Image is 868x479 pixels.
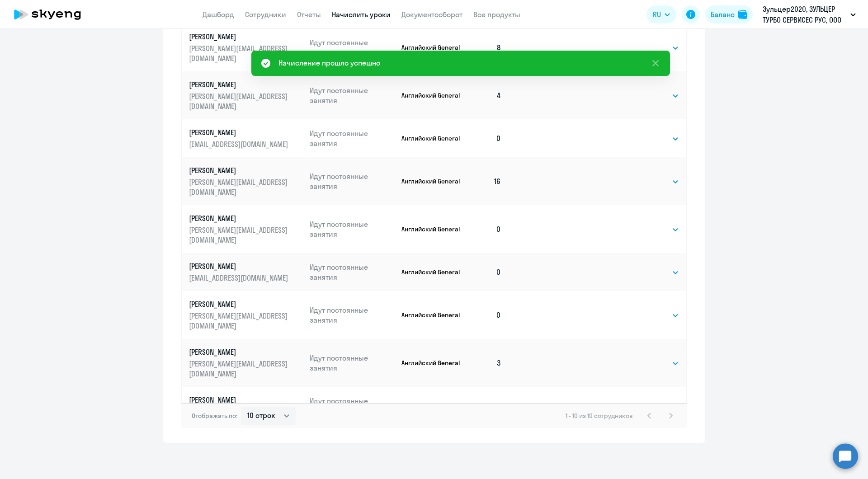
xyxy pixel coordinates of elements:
[401,311,462,319] p: Английский General
[189,32,290,42] p: [PERSON_NAME]
[189,347,290,357] p: [PERSON_NAME]
[401,177,462,185] p: Английский General
[310,353,395,373] p: Идут постоянные занятия
[473,10,520,19] a: Все продукты
[401,91,462,99] p: Английский General
[401,268,462,276] p: Английский General
[566,412,633,420] span: 1 - 10 из 10 сотрудников
[189,80,302,111] a: [PERSON_NAME][PERSON_NAME][EMAIL_ADDRESS][DOMAIN_NAME]
[189,261,290,271] p: [PERSON_NAME]
[189,177,290,197] p: [PERSON_NAME][EMAIL_ADDRESS][DOMAIN_NAME]
[189,127,290,137] p: [PERSON_NAME]
[310,219,395,239] p: Идут постоянные занятия
[401,134,462,142] p: Английский General
[297,10,321,19] a: Отчеты
[401,10,462,19] a: Документооборот
[401,43,462,52] p: Английский General
[189,91,290,111] p: [PERSON_NAME][EMAIL_ADDRESS][DOMAIN_NAME]
[189,80,290,89] p: [PERSON_NAME]
[332,10,391,19] a: Начислить уроки
[758,4,860,25] button: Зульцер2020, ЗУЛЬЦЕР ТУРБО СЕРВИСЕС РУС, ООО
[310,171,395,191] p: Идут постоянные занятия
[763,4,847,25] p: Зульцер2020, ЗУЛЬЦЕР ТУРБО СЕРВИСЕС РУС, ООО
[462,157,509,205] td: 16
[189,273,290,283] p: [EMAIL_ADDRESS][DOMAIN_NAME]
[401,359,462,367] p: Английский General
[310,396,395,416] p: Идут постоянные занятия
[189,165,302,197] a: [PERSON_NAME][PERSON_NAME][EMAIL_ADDRESS][DOMAIN_NAME]
[310,38,395,57] p: Идут постоянные занятия
[462,291,509,339] td: 0
[462,71,509,119] td: 4
[278,57,380,68] div: Начисление прошло успешно
[189,139,290,149] p: [EMAIL_ADDRESS][DOMAIN_NAME]
[462,205,509,253] td: 0
[192,412,237,420] span: Отображать по:
[310,128,395,148] p: Идут постоянные занятия
[189,359,290,379] p: [PERSON_NAME][EMAIL_ADDRESS][DOMAIN_NAME]
[310,262,395,282] p: Идут постоянные занятия
[189,32,302,63] a: [PERSON_NAME][PERSON_NAME][EMAIL_ADDRESS][DOMAIN_NAME]
[189,213,290,223] p: [PERSON_NAME]
[401,402,462,410] p: Английский General
[646,5,676,23] button: RU
[705,5,753,23] button: Балансbalance
[738,10,747,19] img: balance
[462,23,509,71] td: 8
[189,299,290,309] p: [PERSON_NAME]
[401,225,462,233] p: Английский General
[189,347,302,379] a: [PERSON_NAME][PERSON_NAME][EMAIL_ADDRESS][DOMAIN_NAME]
[310,305,395,325] p: Идут постоянные занятия
[189,395,302,417] a: [PERSON_NAME][EMAIL_ADDRESS][DOMAIN_NAME]
[653,9,661,20] span: RU
[462,387,509,425] td: 0
[189,299,302,331] a: [PERSON_NAME][PERSON_NAME][EMAIL_ADDRESS][DOMAIN_NAME]
[189,261,302,283] a: [PERSON_NAME][EMAIL_ADDRESS][DOMAIN_NAME]
[462,253,509,291] td: 0
[310,85,395,105] p: Идут постоянные занятия
[462,339,509,387] td: 3
[245,10,286,19] a: Сотрудники
[189,395,290,405] p: [PERSON_NAME]
[189,225,290,245] p: [PERSON_NAME][EMAIL_ADDRESS][DOMAIN_NAME]
[203,10,234,19] a: Дашборд
[189,43,290,63] p: [PERSON_NAME][EMAIL_ADDRESS][DOMAIN_NAME]
[189,165,290,175] p: [PERSON_NAME]
[462,119,509,157] td: 0
[189,213,302,245] a: [PERSON_NAME][PERSON_NAME][EMAIL_ADDRESS][DOMAIN_NAME]
[711,9,735,20] div: Баланс
[189,127,302,149] a: [PERSON_NAME][EMAIL_ADDRESS][DOMAIN_NAME]
[189,311,290,331] p: [PERSON_NAME][EMAIL_ADDRESS][DOMAIN_NAME]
